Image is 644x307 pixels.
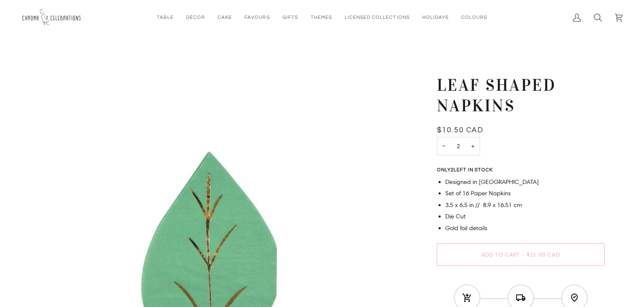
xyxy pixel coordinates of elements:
[437,243,605,266] button: Add to Cart
[437,137,480,156] input: Quantity
[311,14,332,21] span: Themes
[445,178,605,187] li: Designed in [GEOGRAPHIC_DATA]
[422,14,449,21] span: Holidays
[527,251,560,258] span: $21.00 CAD
[520,251,527,258] span: •
[445,224,605,233] li: Gold foil details
[445,201,605,210] li: 3.5 x 6.5 in // 8.9 x 16.51 cm
[283,14,298,21] span: Gifts
[218,14,232,21] span: Cake
[466,137,480,156] button: Increase quantity
[21,6,84,29] img: Chroma Celebrations
[437,137,450,156] button: Decrease quantity
[186,14,205,21] span: Décor
[445,189,605,198] li: Set of 16 Paper Napkins
[437,168,497,173] span: Only left in stock
[244,14,270,21] span: Favours
[345,14,410,21] span: Licensed Collections
[437,126,483,134] span: $10.50 CAD
[437,75,598,116] h1: Leaf Shaped Napkins
[445,212,605,221] li: Die Cut
[481,251,520,258] span: Add to Cart
[461,14,487,21] span: Colours
[451,168,454,172] span: 2
[157,14,174,21] span: Table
